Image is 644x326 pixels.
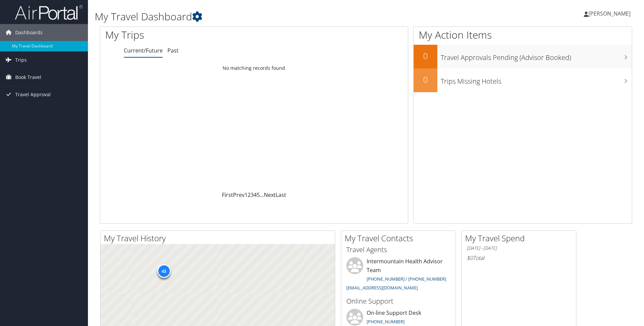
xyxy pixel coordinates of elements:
[15,86,51,103] span: Travel Approval
[251,191,254,199] a: 3
[260,191,264,199] span: …
[441,73,632,86] h3: Trips Missing Hotels
[345,232,456,244] h2: My Travel Contacts
[343,257,454,293] li: Intermountain Health Advisor Team
[346,285,418,291] a: [EMAIL_ADDRESS][DOMAIN_NAME]
[233,191,245,199] a: Prev
[248,191,251,199] a: 2
[15,4,83,20] img: airportal-logo.png
[100,62,408,74] td: No matching records found
[584,3,637,24] a: [PERSON_NAME]
[276,191,286,199] a: Last
[414,74,437,85] h2: 0
[367,276,446,282] a: [PHONE_NUMBER] / [PHONE_NUMBER]
[346,245,451,254] h3: Travel Agents
[15,24,43,41] span: Dashboards
[245,191,248,199] a: 1
[346,297,451,306] h3: Online Support
[104,232,335,244] h2: My Travel History
[257,191,260,199] a: 5
[589,10,630,17] span: [PERSON_NAME]
[414,68,632,92] a: 0Trips Missing Hotels
[124,47,163,54] a: Current/Future
[157,264,170,278] div: 43
[15,52,27,68] span: Trips
[414,28,632,42] h1: My Action Items
[264,191,276,199] a: Next
[95,9,456,24] h1: My Travel Dashboard
[467,245,571,251] h6: [DATE] - [DATE]
[105,28,275,42] h1: My Trips
[465,232,576,244] h2: My Travel Spend
[222,191,233,199] a: First
[254,191,257,199] a: 4
[441,49,632,62] h3: Travel Approvals Pending (Advisor Booked)
[414,50,437,62] h2: 0
[467,254,571,262] h6: Total
[414,45,632,68] a: 0Travel Approvals Pending (Advisor Booked)
[167,47,179,54] a: Past
[467,254,473,262] span: $0
[15,69,41,86] span: Book Travel
[367,319,405,325] a: [PHONE_NUMBER]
